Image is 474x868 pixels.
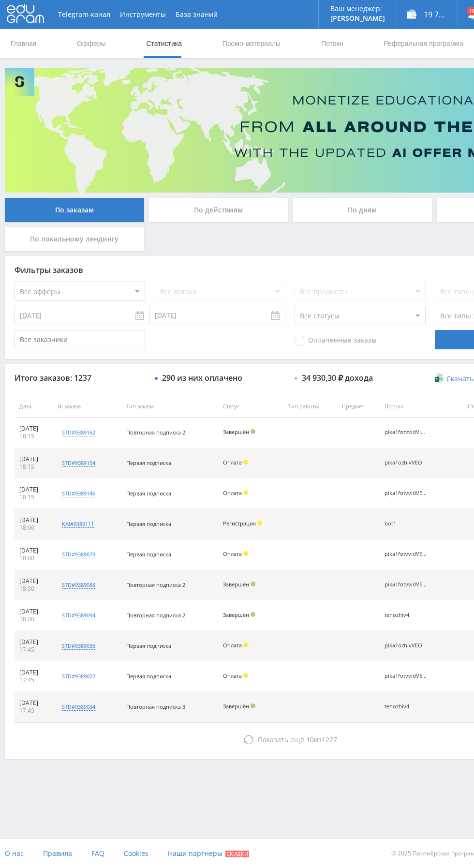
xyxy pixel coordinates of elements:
[62,581,95,589] div: std#9389088
[19,699,48,707] div: [DATE]
[283,396,337,418] th: Тип работы
[385,460,428,466] div: pika1ozhivVEO
[223,642,242,649] span: Оплата
[126,581,185,588] span: Повторная подписка 2
[149,198,288,222] div: По действиям
[62,642,95,650] div: std#9389036
[124,849,148,858] span: Cookies
[293,198,432,222] div: По дням
[19,494,48,501] div: 18:15
[243,460,248,464] span: Холд
[337,396,380,418] th: Предмет
[76,29,107,58] a: Офферы
[306,735,314,744] span: 10
[91,839,104,868] a: FAQ
[126,520,171,527] span: Первая подписка
[43,839,72,868] a: Правила
[258,735,304,744] span: Показать ещё
[19,646,48,654] div: 17:45
[385,582,428,588] div: pika1fotvvidVEO3
[19,433,48,440] div: 18:15
[15,396,53,418] th: Дата
[15,330,145,349] input: Все заказчики
[243,551,248,556] span: Холд
[19,463,48,471] div: 18:15
[385,612,428,618] div: tenozhiv4
[223,489,242,496] span: Оплата
[243,673,248,678] span: Холд
[251,703,255,708] span: Подтвержден
[223,581,249,588] span: Завершён
[126,673,171,680] span: Первая подписка
[62,703,95,711] div: std#9389034
[251,582,255,586] span: Подтвержден
[19,608,48,615] div: [DATE]
[19,638,48,646] div: [DATE]
[223,550,242,557] span: Оплата
[162,374,242,382] div: 290 из них оплачено
[53,396,122,418] th: № заказа
[258,735,337,744] span: из
[19,554,48,562] div: 18:00
[302,374,373,382] div: 34 930,30 ₽ дохода
[223,611,249,618] span: Завершён
[5,839,24,868] a: О нас
[19,707,48,715] div: 17:45
[91,849,104,858] span: FAQ
[5,227,144,251] div: По локальному лендингу
[126,703,185,710] span: Повторная подписка 3
[257,521,262,525] span: Холд
[19,524,48,532] div: 18:00
[330,5,385,13] p: Ваш менеджер:
[62,673,95,680] div: std#9389022
[126,612,185,619] span: Повторная подписка 2
[243,490,248,495] span: Холд
[19,676,48,684] div: 17:45
[168,839,249,868] a: Наши партнеры Скидки
[126,429,185,436] span: Повторная подписка 2
[62,612,95,619] div: std#9389094
[320,29,344,58] a: Потоки
[43,849,72,858] span: Правила
[126,490,171,497] span: Первая подписка
[19,486,48,494] div: [DATE]
[322,735,337,744] span: 1227
[295,336,377,345] span: Оплаченные заказы
[126,459,171,466] span: Первая подписка
[383,29,464,58] a: Реферальная программа
[19,585,48,593] div: 18:00
[62,429,95,436] div: std#9389162
[243,643,248,647] span: Холд
[168,849,222,858] span: Наши партнеры
[251,429,255,434] span: Подтвержден
[19,516,48,524] div: [DATE]
[385,551,428,557] div: pika1fotvvidVEO3
[385,703,428,710] div: tenozhiv4
[5,198,144,222] div: По заказам
[5,849,24,858] span: О нас
[62,459,95,467] div: std#9389154
[251,612,255,617] span: Подтвержден
[19,577,48,585] div: [DATE]
[385,643,428,649] div: pika1ozhivVEO
[385,673,428,679] div: pika1fotvvidVEO3
[330,15,385,22] p: [PERSON_NAME]
[124,839,148,868] a: Cookies
[380,396,451,418] th: Потоки
[126,551,171,558] span: Первая подписка
[62,551,95,558] div: std#9389079
[19,455,48,463] div: [DATE]
[385,490,428,496] div: pika1fotvvidVEO3
[225,851,249,857] span: Скидки
[121,396,218,418] th: Тип заказа
[223,672,242,679] span: Оплата
[223,520,256,527] span: Регистрация
[435,374,443,383] img: xlsx
[62,520,94,528] div: kai#9389111
[15,374,145,382] div: Итого заказов: 1237
[223,428,249,435] span: Завершён
[19,425,48,433] div: [DATE]
[223,703,249,710] span: Завершён
[385,521,428,527] div: bot1
[19,615,48,623] div: 18:00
